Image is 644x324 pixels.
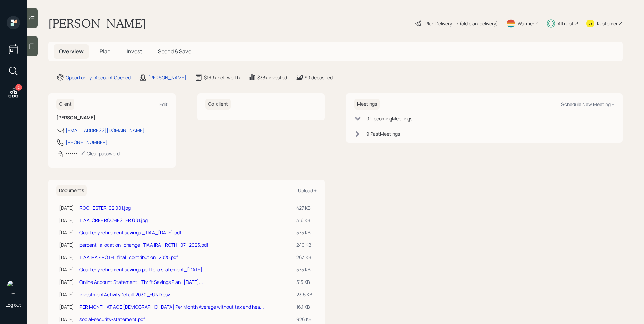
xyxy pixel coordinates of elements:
[296,204,314,211] div: 427 KB
[59,204,74,211] div: [DATE]
[80,150,120,157] div: Clear password
[59,254,74,261] div: [DATE]
[59,48,84,55] span: Overview
[79,316,145,322] a: social-security-statement.pdf
[48,16,146,31] h1: [PERSON_NAME]
[366,115,412,122] div: 0 Upcoming Meeting s
[59,217,74,224] div: [DATE]
[298,187,317,194] div: Upload +
[296,254,314,261] div: 263 KB
[59,266,74,273] div: [DATE]
[296,303,314,310] div: 16.1 KB
[79,205,131,211] a: ROCHESTER-02 001.jpg
[455,20,498,27] div: • (old plan-delivery)
[425,20,452,27] div: Plan Delivery
[79,217,148,223] a: TIAA-CREF ROCHESTER 001.jpg
[204,74,240,81] div: $169k net-worth
[518,20,534,27] div: Warmer
[59,316,74,323] div: [DATE]
[66,74,131,81] div: Opportunity · Account Opened
[59,278,74,286] div: [DATE]
[56,99,74,110] h6: Client
[100,48,111,55] span: Plan
[257,74,287,81] div: $33k invested
[205,99,231,110] h6: Co-client
[296,266,314,273] div: 575 KB
[79,229,181,236] a: Quarterly retirement savings _TIAA_[DATE].pdf
[66,127,145,134] div: [EMAIL_ADDRESS][DOMAIN_NAME]
[66,139,108,146] div: [PHONE_NUMBER]
[296,278,314,286] div: 513 KB
[158,48,191,55] span: Spend & Save
[79,291,170,298] a: InvestmentActivityDetailL2030_FUND.csv
[561,101,614,107] div: Schedule New Meeting +
[79,242,208,248] a: percent_allocation_change_TIAA IRA - ROTH_07_2025.pdf
[7,280,20,294] img: james-distasi-headshot.png
[296,316,314,323] div: 926 KB
[305,74,333,81] div: $0 deposited
[59,229,74,236] div: [DATE]
[127,48,142,55] span: Invest
[56,115,168,121] h6: [PERSON_NAME]
[79,304,264,310] a: PER MONTH AT AGE [DEMOGRAPHIC_DATA] Per Month Average without tax and hea...
[148,74,186,81] div: [PERSON_NAME]
[296,217,314,224] div: 316 KB
[296,291,314,298] div: 23.5 KB
[159,101,168,107] div: Edit
[354,99,380,110] h6: Meetings
[296,229,314,236] div: 575 KB
[59,241,74,248] div: [DATE]
[597,20,618,27] div: Kustomer
[79,279,203,285] a: Online Account Statement - Thrift Savings Plan_[DATE]...
[296,241,314,248] div: 240 KB
[56,185,87,196] h6: Documents
[59,303,74,310] div: [DATE]
[558,20,574,27] div: Altruist
[79,254,178,260] a: TIAA IRA - ROTH_final_contribution_2025.pdf
[5,302,21,308] div: Log out
[366,130,400,137] div: 9 Past Meeting s
[79,266,206,273] a: Quarterly retirement savings portfolio statement_[DATE]...
[59,291,74,298] div: [DATE]
[15,84,22,91] div: 2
